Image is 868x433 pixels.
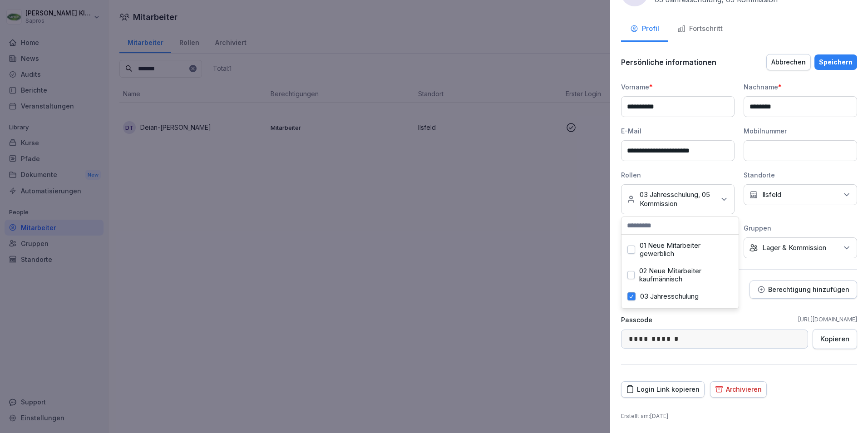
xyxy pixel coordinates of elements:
[630,24,659,34] div: Profil
[750,280,857,299] button: Berechtigung hinzufügen
[626,384,700,394] div: Login Link kopieren
[766,54,811,70] button: Abbrechen
[798,315,857,324] a: [URL][DOMAIN_NAME]
[715,384,762,394] div: Archivieren
[710,381,767,398] button: Archivieren
[813,329,857,349] button: Kopieren
[762,190,781,199] p: Ilsfeld
[744,126,857,136] div: Mobilnummer
[819,57,853,67] div: Speichern
[621,170,735,180] div: Rollen
[639,267,733,283] label: 02 Neue Mitarbeiter kaufmännisch
[762,243,826,252] p: Lager & Kommission
[621,412,857,420] p: Erstellt am : [DATE]
[640,241,733,258] label: 01 Neue Mitarbeiter gewerblich
[668,17,732,42] button: Fortschritt
[744,170,857,180] div: Standorte
[621,315,652,325] p: Passcode
[820,334,849,344] div: Kopieren
[640,292,699,300] label: 03 Jahresschulung
[621,17,668,42] button: Profil
[640,190,715,208] p: 03 Jahresschulung, 05 Kommission
[621,126,735,136] div: E-Mail
[771,57,806,67] div: Abbrechen
[677,24,723,34] div: Fortschritt
[744,223,857,233] div: Gruppen
[621,58,716,67] p: Persönliche informationen
[621,381,705,398] button: Login Link kopieren
[621,82,735,92] div: Vorname
[814,54,857,70] button: Speichern
[744,82,857,92] div: Nachname
[768,286,849,293] p: Berechtigung hinzufügen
